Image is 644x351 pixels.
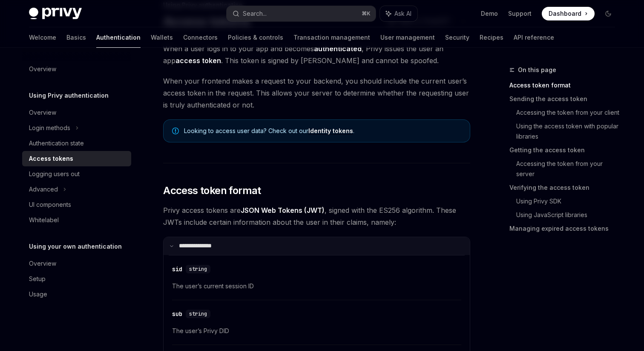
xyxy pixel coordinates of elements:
span: The user’s current session ID [172,281,461,291]
a: Security [445,27,469,48]
a: Transaction management [293,27,370,48]
span: When a user logs in to your app and becomes , Privy issues the user an app . This token is signed... [163,43,470,67]
a: Managing expired access tokens [509,222,622,235]
a: Using JavaScript libraries [516,208,622,222]
a: Using the access token with popular libraries [516,119,622,143]
a: UI components [22,197,131,212]
div: Overview [29,258,56,269]
span: Privy access tokens are , signed with the ES256 algorithm. These JWTs include certain information... [163,204,470,228]
span: string [189,310,207,317]
a: Verifying the access token [509,181,622,194]
span: When your frontend makes a request to your backend, you should include the current user’s access ... [163,75,470,111]
span: The user’s Privy DID [172,326,461,336]
a: Whitelabel [22,212,131,228]
a: JSON Web Tokens (JWT) [241,206,325,215]
div: Authentication state [29,138,84,148]
span: Ask AI [394,9,411,18]
a: Basics [66,27,86,48]
a: Recipes [480,27,503,48]
button: Search...⌘K [227,6,376,21]
strong: authenticated [314,44,362,53]
div: Login methods [29,123,70,133]
a: Access token format [509,78,622,92]
a: Connectors [183,27,218,48]
button: Ask AI [380,6,417,21]
a: Authentication state [22,136,131,151]
svg: Note [172,128,179,134]
div: UI components [29,200,71,210]
div: Access tokens [29,154,73,164]
a: Usage [22,287,131,302]
h5: Using Privy authentication [29,90,109,101]
a: Overview [22,61,131,77]
span: Looking to access user data? Check out our . [184,127,461,135]
a: Getting the access token [509,143,622,157]
div: Usage [29,289,47,299]
a: Accessing the token from your server [516,157,622,181]
span: ⌘ K [362,10,371,17]
a: Logging users out [22,166,131,182]
a: Policies & controls [228,27,283,48]
span: On this page [518,65,556,75]
a: Welcome [29,27,56,48]
a: Overview [22,105,131,120]
a: Using Privy SDK [516,194,622,208]
a: Access tokens [22,151,131,166]
a: Overview [22,256,131,271]
a: Accessing the token from your client [516,106,622,119]
a: User management [380,27,435,48]
a: Support [508,9,532,18]
a: Identity tokens [308,127,353,135]
strong: access token [175,56,221,65]
a: Demo [481,9,498,18]
a: Wallets [151,27,173,48]
div: Setup [29,274,46,284]
a: Authentication [96,27,141,48]
button: Toggle dark mode [601,7,615,20]
div: Overview [29,107,56,118]
div: sid [172,265,182,273]
span: string [189,266,207,273]
div: sub [172,310,182,318]
span: Access token format [163,184,261,197]
a: Setup [22,271,131,287]
div: Whitelabel [29,215,59,225]
div: Search... [243,9,267,19]
a: API reference [514,27,554,48]
h5: Using your own authentication [29,241,122,252]
a: Dashboard [542,7,595,20]
img: dark logo [29,8,82,20]
div: Overview [29,64,56,74]
span: Dashboard [549,9,581,18]
div: Advanced [29,184,58,194]
a: Sending the access token [509,92,622,106]
div: Logging users out [29,169,80,179]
